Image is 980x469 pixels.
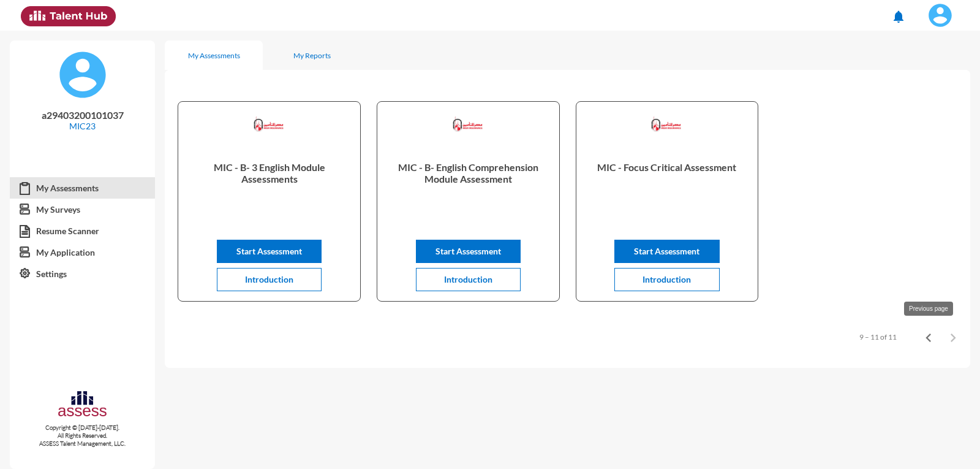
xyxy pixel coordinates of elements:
[10,220,155,242] a: Resume Scanner
[10,242,155,264] a: My Application
[217,240,322,263] button: Start Assessment
[859,332,897,341] div: 9 – 11 of 11
[891,9,906,24] mat-icon: notifications
[217,246,322,256] a: Start Assessment
[20,109,145,121] p: a29403200101037
[416,268,521,291] button: Introduction
[634,246,699,256] span: Start Assessment
[217,268,322,291] button: Introduction
[10,199,155,221] a: My Surveys
[586,161,748,210] p: MIC - Focus Critical Assessment
[188,51,240,60] div: My Assessments
[293,51,331,60] div: My Reports
[941,324,965,349] button: Next page
[57,389,108,421] img: assesscompany-logo.png
[416,246,521,256] a: Start Assessment
[448,112,488,137] img: e9511300-b1f2-11ed-a098-77f33bda2b81_%20MIC%20-%20B-%20English%20Comprehension%20Module%20Assessment
[20,121,145,131] p: MIC23
[10,424,155,448] p: Copyright © [DATE]-[DATE]. All Rights Reserved. ASSESS Talent Management, LLC.
[236,246,302,256] span: Start Assessment
[10,177,155,199] a: My Assessments
[10,263,155,285] a: Settings
[249,112,289,137] img: c6fda620-b1f1-11ed-a098-77f33bda2b81_%20MIC%20-%20B-%203%20English%20Module%20Assessments
[647,112,687,137] img: 06852590-b1f0-11ed-a098-77f33bda2b81_%20MIC%20-%20AD%20-Focus%20Critical%20Assessment
[614,268,719,291] button: Introduction
[614,240,719,263] button: Start Assessment
[58,50,107,99] img: default%20profile%20image.svg
[188,161,350,210] p: MIC - B- 3 English Module Assessments
[614,246,719,256] a: Start Assessment
[643,274,691,284] span: Introduction
[416,240,521,263] button: Start Assessment
[444,274,492,284] span: Introduction
[435,246,501,256] span: Start Assessment
[916,324,941,349] button: Previous page
[387,161,549,210] p: MIC - B- English Comprehension Module Assessment
[245,274,293,284] span: Introduction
